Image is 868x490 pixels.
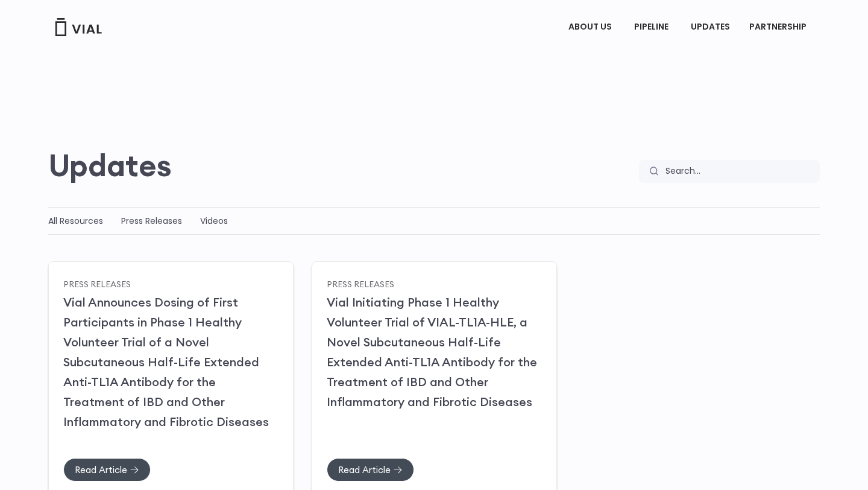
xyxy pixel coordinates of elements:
[63,458,151,482] a: Read Article
[740,17,819,37] a: PARTNERSHIPMenu Toggle
[54,18,102,36] img: Vial Logo
[559,17,624,37] a: ABOUT USMenu Toggle
[338,465,391,474] span: Read Article
[200,215,228,227] a: Videos
[681,17,739,37] a: UPDATES
[658,160,820,183] input: Search...
[327,294,537,409] a: Vial Initiating Phase 1 Healthy Volunteer Trial of VIAL-TL1A-HLE, a Novel Subcutaneous Half-Life ...
[327,278,394,289] a: Press Releases
[48,148,172,183] h2: Updates
[121,215,182,227] a: Press Releases
[75,465,127,474] span: Read Article
[63,294,269,429] a: Vial Announces Dosing of First Participants in Phase 1 Healthy Volunteer Trial of a Novel Subcuta...
[63,278,131,289] a: Press Releases
[327,458,414,482] a: Read Article
[48,215,103,227] a: All Resources
[624,17,681,37] a: PIPELINEMenu Toggle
